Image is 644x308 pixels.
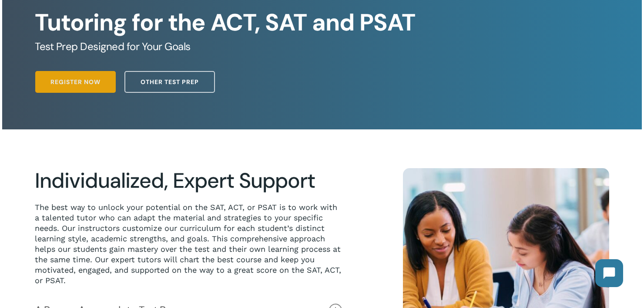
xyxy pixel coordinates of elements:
span: Other Test Prep [141,78,199,86]
iframe: Chatbot [587,250,632,296]
h1: Tutoring for the ACT, SAT and PSAT [35,9,609,37]
a: Register Now [35,71,116,93]
h2: Individualized, Expert Support [35,168,342,193]
span: Register Now [50,78,101,86]
h5: Test Prep Designed for Your Goals [35,40,609,54]
p: The best way to unlock your potential on the SAT, ACT, or PSAT is to work with a talented tutor w... [35,202,342,286]
a: Other Test Prep [124,71,215,93]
